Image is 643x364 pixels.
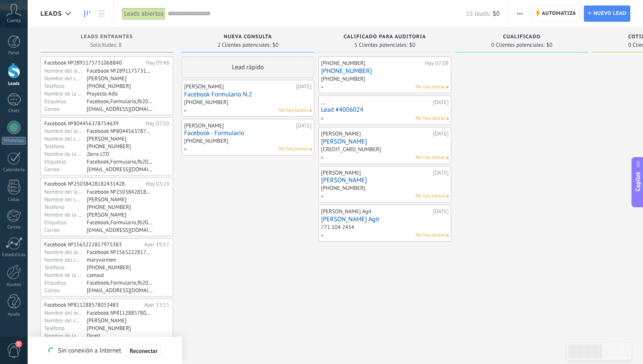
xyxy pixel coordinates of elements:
div: Teléfono [44,264,87,271]
span: $0 [546,42,552,48]
div: [PERSON_NAME] [184,83,294,90]
div: Facebook №25038428182431428 [87,188,153,195]
div: Correo [44,287,87,293]
a: [PERSON_NAME] [321,138,449,145]
div: +525519543843 [87,82,153,89]
div: Nombre del contacto [44,317,87,324]
div: Nombre del lead [44,188,87,195]
div: Correo [44,226,87,233]
div: Nombre del contacto [44,256,87,263]
div: Facebook №1565222817975383 [44,241,141,248]
div: Ajustes [2,282,26,288]
div: [PHONE_NUMBER] [321,184,365,192]
div: 771 104 2434 [321,223,354,231]
div: [DATE] [433,130,449,137]
a: Facebook Formulario N.2 [184,91,312,98]
div: Dicell [87,332,153,339]
div: [PHONE_NUMBER] [184,99,228,106]
span: Cualificado [503,34,541,40]
span: Calificado para auditoria [344,34,426,40]
div: Jose Luis Martinez [87,317,153,324]
div: Jorge Arias [87,135,153,142]
span: Nueva consulta [224,34,272,40]
span: 5 [15,341,22,347]
div: Teléfono [44,143,87,150]
div: Calificado para auditoria [323,34,447,41]
span: Leads Entrantes [81,34,133,40]
div: Nombre de la compañía [44,332,87,339]
div: Etiquetas [44,158,87,165]
div: [DATE] [296,122,312,129]
span: No hay nada asignado [447,86,449,88]
div: Calendario [2,167,26,173]
div: Facebook №2891175731068840 [87,67,153,74]
span: Cuenta [7,18,21,24]
div: [PERSON_NAME] Agit [321,208,431,215]
span: No hay tareas [415,231,445,239]
div: Pls1956@hotmail.com [87,226,153,233]
span: No hay tareas [415,192,445,200]
div: Leads Entrantes [45,34,169,41]
div: [PHONE_NUMBER] [184,137,228,144]
span: No hay tareas [415,115,445,122]
span: No hay tareas [279,145,308,153]
a: [PERSON_NAME] [321,177,449,184]
div: Teléfono [44,324,87,331]
div: Teléfono [44,82,87,89]
div: WhatsApp [2,137,26,145]
div: Nombre del contacto [44,196,87,203]
span: No hay nada asignado [447,157,449,159]
div: Sin conexión a Internet [48,344,161,358]
span: No hay nada asignado [447,195,449,198]
div: Hoy 07:50 [145,120,169,127]
span: No hay nada asignado [310,110,312,112]
div: Cualificado [460,34,584,41]
div: Facebook №811288578053483 [44,302,141,308]
span: 2 Clientes potenciales: [217,42,270,48]
div: [DATE] [433,169,449,176]
a: Lead #4006024 [321,106,449,113]
div: [DATE] [296,83,312,90]
div: +523326156028 [87,203,153,210]
div: Alinov [87,211,153,218]
div: Nombre de la compañía [44,150,87,157]
div: Listas [2,197,26,203]
div: Nombre de la compañía [44,90,87,97]
div: zerraltd@outlook.com [87,166,153,172]
span: Solicitudes: 8 [90,42,122,48]
div: maryvarmen [87,256,153,263]
div: Leads [2,81,26,87]
a: Leads [80,6,94,22]
a: Facebook - Formulario [184,130,312,137]
div: Lead rápido [182,56,314,78]
div: ... [321,99,431,106]
div: eliornal@gmail.com [87,105,153,112]
span: Leads [40,10,62,18]
div: Hoy 07:08 [425,60,449,67]
div: Chats [2,108,26,114]
div: Facebook,Formulario,fb2087329945368743 [87,98,153,104]
div: Correo [44,166,87,172]
div: Nueva consulta [186,34,310,41]
div: Facebook №2891175731068840 [44,59,142,66]
span: No hay tareas [415,154,445,161]
button: Más [514,6,526,22]
span: No hay nada asignado [447,234,449,237]
div: +522227061070 [87,264,153,271]
div: Facebook,Formulario,fb2087329945368743 [87,219,153,226]
span: 0 Clientes potenciales: [491,42,544,48]
div: Facebook,Formulario,fb2087329945368743 [87,279,153,286]
div: +522223616211 [87,143,153,150]
span: Reconectar [130,348,158,354]
span: 15 leads: [466,10,490,18]
div: Ayer 13:15 [144,302,169,308]
div: Nombre de la compañía [44,271,87,278]
div: [DATE] [433,99,449,106]
div: Facebook,Formulario,fb2087329945368743 [87,158,153,165]
div: camaut [87,271,153,278]
div: Nombre del lead [44,248,87,255]
span: $0 [493,10,500,18]
span: No hay tareas [415,83,445,91]
div: [CREDIT_CARD_NUMBER] [321,146,381,153]
div: Panel [2,51,26,56]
